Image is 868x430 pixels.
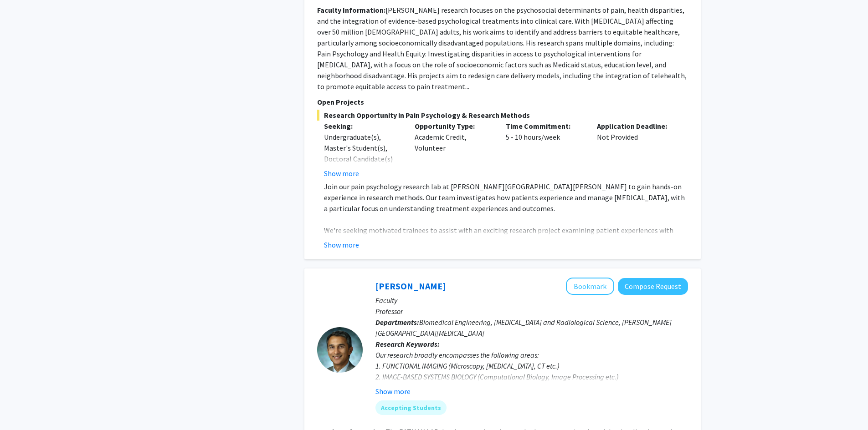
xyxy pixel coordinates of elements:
[506,121,583,132] p: Time Commitment:
[375,280,446,292] a: [PERSON_NAME]
[375,339,440,349] b: Research Keywords:
[324,132,401,241] div: Undergraduate(s), Master's Student(s), Doctoral Candidate(s) (PhD, MD, DMD, PharmD, etc.), Postdo...
[317,5,385,15] b: Faculty Information:
[375,318,419,327] b: Departments:
[324,225,688,247] p: We're seeking motivated trainees to assist with an exciting research project examining patient ex...
[317,96,688,107] p: Open Projects
[415,121,492,132] p: Opportunity Type:
[317,5,687,91] fg-read-more: [PERSON_NAME] research focuses on the psychosocial determinants of pain, health disparities, and ...
[499,121,590,179] div: 5 - 10 hours/week
[324,121,401,132] p: Seeking:
[375,400,447,415] mat-chip: Accepting Students
[7,389,39,423] iframe: Chat
[618,278,688,295] button: Compose Request to Arvind Pathak
[375,349,688,404] div: Our research broadly encompasses the following areas: 1. FUNCTIONAL IMAGING (Microscopy, [MEDICAL...
[408,121,499,179] div: Academic Credit, Volunteer
[324,239,359,250] button: Show more
[375,386,411,397] button: Show more
[597,121,674,132] p: Application Deadline:
[324,168,359,179] button: Show more
[324,181,688,214] p: Join our pain psychology research lab at [PERSON_NAME][GEOGRAPHIC_DATA][PERSON_NAME] to gain hand...
[566,278,614,295] button: Add Arvind Pathak to Bookmarks
[375,318,672,338] span: Biomedical Engineering, [MEDICAL_DATA] and Radiological Science, [PERSON_NAME][GEOGRAPHIC_DATA][M...
[375,295,688,306] p: Faculty
[375,306,688,317] p: Professor
[317,110,688,121] span: Research Opportunity in Pain Psychology & Research Methods
[590,121,681,179] div: Not Provided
